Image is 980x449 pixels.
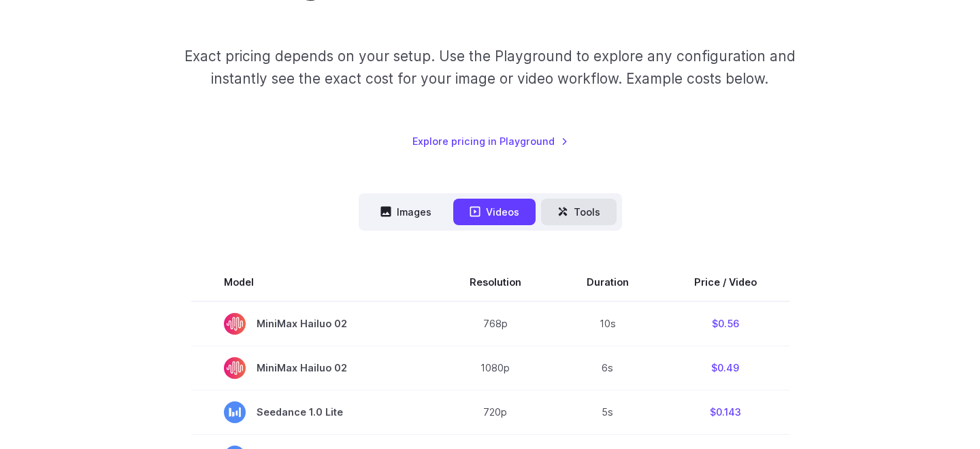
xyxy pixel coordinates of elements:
td: 720p [437,390,554,434]
td: $0.143 [661,390,789,434]
td: 768p [437,301,554,346]
button: Videos [453,199,536,225]
th: Model [191,263,437,301]
td: $0.49 [661,346,789,390]
p: Exact pricing depends on your setup. Use the Playground to explore any configuration and instantl... [159,45,821,90]
td: 10s [554,301,661,346]
td: $0.56 [661,301,789,346]
a: Explore pricing in Playground [412,133,568,149]
span: Seedance 1.0 Lite [224,401,404,423]
span: MiniMax Hailuo 02 [224,313,404,335]
td: 1080p [437,346,554,390]
th: Price / Video [661,263,789,301]
td: 5s [554,390,661,434]
th: Duration [554,263,661,301]
span: MiniMax Hailuo 02 [224,357,404,379]
td: 6s [554,346,661,390]
th: Resolution [437,263,554,301]
button: Images [364,199,448,225]
button: Tools [541,199,617,225]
